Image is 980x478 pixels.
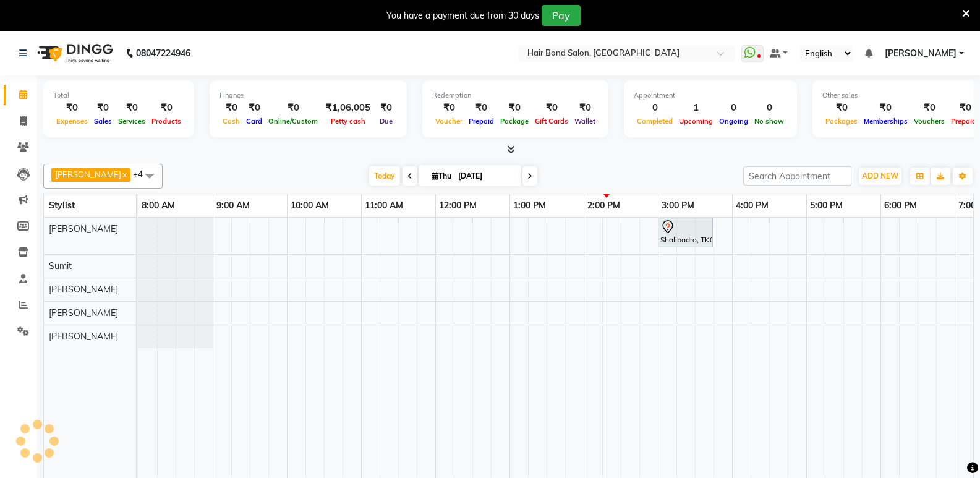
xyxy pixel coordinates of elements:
[862,171,898,181] span: ADD NEW
[243,101,265,115] div: ₹0
[885,47,957,60] span: [PERSON_NAME]
[532,117,571,126] span: Gift Cards
[733,197,772,215] a: 4:00 PM
[658,197,697,215] a: 3:00 PM
[265,101,321,115] div: ₹0
[148,101,184,115] div: ₹0
[53,117,91,126] span: Expenses
[49,331,118,342] span: [PERSON_NAME]
[91,117,115,126] span: Sales
[49,260,72,271] span: Sumit
[219,90,397,101] div: Finance
[659,220,712,245] div: Shalibadra, TK01, 03:00 PM-03:45 PM, HAIR CUTS - Haircut
[743,166,851,186] input: Search Appointment
[634,117,676,126] span: Completed
[49,307,118,318] span: [PERSON_NAME]
[369,166,400,186] span: Today
[532,101,571,115] div: ₹0
[133,169,152,179] span: +4
[375,101,397,115] div: ₹0
[49,284,118,295] span: [PERSON_NAME]
[148,117,184,126] span: Products
[432,117,466,126] span: Voucher
[136,36,190,70] b: 08047224946
[634,90,787,101] div: Appointment
[138,197,178,215] a: 8:00 AM
[584,197,623,215] a: 2:00 PM
[377,117,396,126] span: Due
[571,101,599,115] div: ₹0
[428,171,454,181] span: Thu
[676,117,716,126] span: Upcoming
[53,101,91,115] div: ₹0
[881,197,920,215] a: 6:00 PM
[466,117,497,126] span: Prepaid
[432,101,466,115] div: ₹0
[822,101,861,115] div: ₹0
[328,117,369,126] span: Petty cash
[32,36,116,70] img: logo
[121,169,127,179] a: x
[466,101,497,115] div: ₹0
[911,101,948,115] div: ₹0
[288,197,332,215] a: 10:00 AM
[497,101,532,115] div: ₹0
[807,197,846,215] a: 5:00 PM
[634,101,676,115] div: 0
[213,197,253,215] a: 9:00 AM
[510,197,549,215] a: 1:00 PM
[716,101,751,115] div: 0
[571,117,599,126] span: Wallet
[861,101,911,115] div: ₹0
[243,117,265,126] span: Card
[861,117,911,126] span: Memberships
[454,167,516,186] input: 2025-09-04
[676,101,716,115] div: 1
[822,117,861,126] span: Packages
[91,101,115,115] div: ₹0
[219,101,243,115] div: ₹0
[265,117,321,126] span: Online/Custom
[321,101,375,115] div: ₹1,06,005
[911,117,948,126] span: Vouchers
[751,117,787,126] span: No show
[49,223,118,234] span: [PERSON_NAME]
[55,169,121,179] span: [PERSON_NAME]
[49,200,75,211] span: Stylist
[859,168,901,185] button: ADD NEW
[497,117,532,126] span: Package
[53,90,184,101] div: Total
[751,101,787,115] div: 0
[436,197,480,215] a: 12:00 PM
[716,117,751,126] span: Ongoing
[542,5,581,26] button: Pay
[219,117,243,126] span: Cash
[115,117,148,126] span: Services
[386,9,539,22] div: You have a payment due from 30 days
[432,90,599,101] div: Redemption
[362,197,406,215] a: 11:00 AM
[115,101,148,115] div: ₹0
